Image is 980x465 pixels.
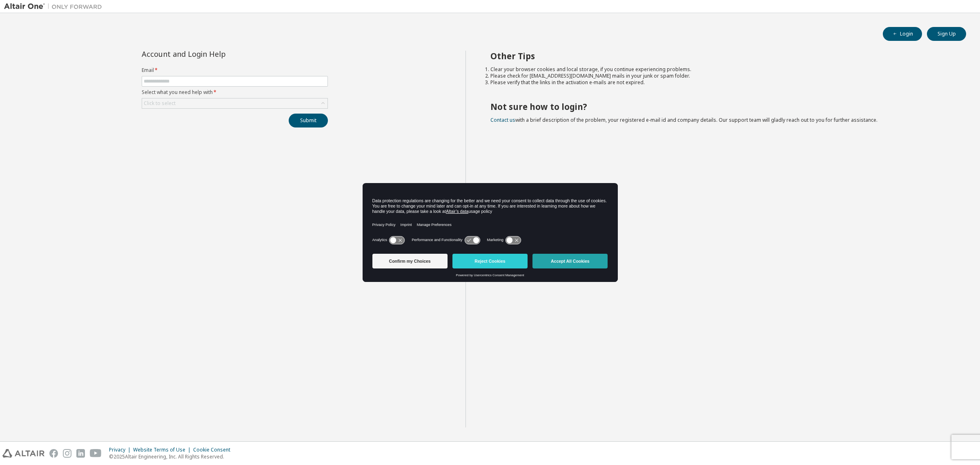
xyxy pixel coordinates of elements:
[883,27,922,41] button: Login
[289,114,328,127] button: Submit
[142,89,328,96] label: Select what you need help with
[109,447,133,453] div: Privacy
[490,73,952,79] li: Please check for [EMAIL_ADDRESS][DOMAIN_NAME] mails in your junk or spam folder.
[927,27,966,41] button: Sign Up
[490,116,878,123] span: with a brief description of the problem, your registered e-mail id and company details. Our suppo...
[49,449,58,458] img: facebook.svg
[142,51,291,57] div: Account and Login Help
[490,101,952,112] h2: Not sure how to login?
[90,449,102,458] img: youtube.svg
[193,447,235,453] div: Cookie Consent
[4,2,106,11] img: Altair One
[2,449,45,458] img: altair_logo.svg
[490,116,515,123] a: Contact us
[142,67,328,74] label: Email
[109,453,235,460] p: © 2025 Altair Engineering, Inc. All Rights Reserved.
[490,51,952,61] h2: Other Tips
[144,100,176,107] div: Click to select
[490,66,952,73] li: Clear your browser cookies and local storage, if you continue experiencing problems.
[76,449,85,458] img: linkedin.svg
[490,79,952,86] li: Please verify that the links in the activation e-mails are not expired.
[142,98,327,108] div: Click to select
[133,447,193,453] div: Website Terms of Use
[63,449,71,458] img: instagram.svg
